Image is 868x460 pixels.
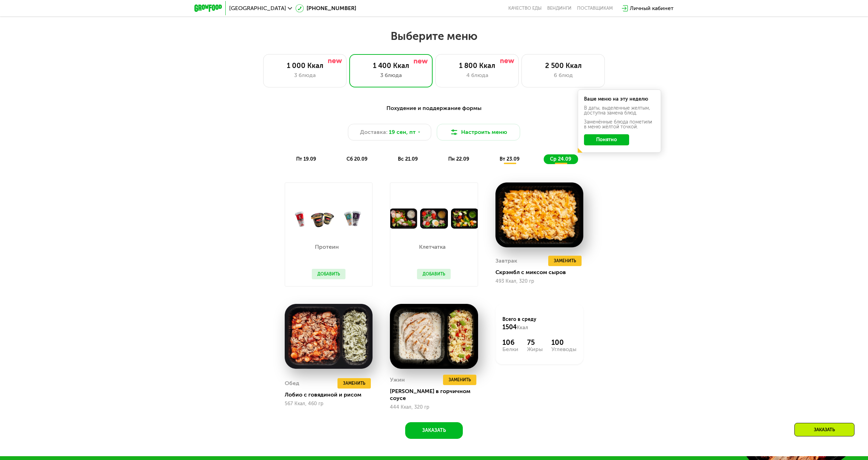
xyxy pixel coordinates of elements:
p: Протеин [312,244,342,250]
button: Заказать [405,422,463,439]
span: 19 сен, пт [389,128,416,136]
div: 75 [527,338,543,347]
div: Всего в среду [502,316,576,331]
div: 1 400 Ккал [357,61,425,70]
div: 1 800 Ккал [443,61,511,70]
div: Заменённые блюда пометили в меню жёлтой точкой. [584,120,655,129]
span: пн 22.09 [448,156,469,162]
button: Заменить [443,375,476,385]
span: Заменить [343,380,365,387]
span: ср 24.09 [550,156,571,162]
div: Лобио с говядиной и рисом [285,391,378,398]
div: Заказать [794,423,854,436]
div: [PERSON_NAME] в горчичном соусе [390,388,483,402]
button: Заменить [337,378,371,389]
div: Похудение и поддержание формы [228,104,640,113]
div: Ваше меню на эту неделю [584,97,655,102]
span: Ккал [517,325,528,331]
a: Вендинги [547,6,571,11]
span: вт 23.09 [500,156,519,162]
div: В даты, выделенные желтым, доступна замена блюд. [584,106,655,116]
div: 2 500 Ккал [529,61,598,70]
span: Доставка: [360,128,387,136]
div: Ужин [390,375,405,385]
a: [PHONE_NUMBER] [295,4,356,12]
div: 100 [551,338,576,347]
span: Заменить [449,376,471,383]
button: Добавить [312,269,345,279]
div: поставщикам [577,6,613,11]
h2: Выберите меню [22,29,846,43]
button: Понятно [584,134,629,145]
div: Углеводы [551,347,576,352]
span: 1504 [502,323,517,331]
div: Жиры [527,347,543,352]
div: 3 блюда [270,71,339,79]
div: 567 Ккал, 460 гр [285,401,373,407]
div: 444 Ккал, 320 гр [390,404,478,410]
div: Белки [502,347,518,352]
a: Качество еды [508,6,542,11]
div: 4 блюда [443,71,511,79]
button: Заменить [548,256,582,266]
button: Настроить меню [437,124,520,140]
div: 106 [502,338,518,347]
div: 1 000 Ккал [270,61,339,70]
span: пт 19.09 [296,156,316,162]
span: Заменить [554,257,576,264]
div: 6 блюд [529,71,598,79]
span: вс 21.09 [398,156,418,162]
div: Обед [285,378,299,389]
div: Личный кабинет [630,4,674,12]
button: Добавить [417,269,451,279]
p: Клетчатка [417,244,447,250]
div: Завтрак [495,256,517,266]
div: 3 блюда [357,71,425,79]
span: сб 20.09 [347,156,367,162]
div: 493 Ккал, 320 гр [495,279,583,284]
span: [GEOGRAPHIC_DATA] [229,6,286,11]
div: Скрэмбл с миксом сыров [495,269,589,276]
